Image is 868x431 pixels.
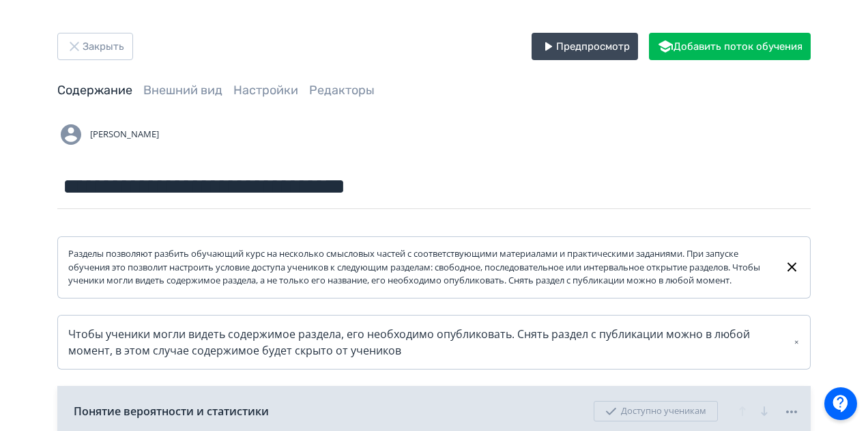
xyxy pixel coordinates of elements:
[68,326,800,359] div: Чтобы ученики могли видеть содержимое раздела, его необходимо опубликовать. Снять раздел с публик...
[57,33,133,60] button: Закрыть
[68,247,773,288] div: Разделы позволяют разбить обучающий курс на несколько смысловых частей с соответствующими материа...
[57,83,132,98] a: Содержание
[532,33,638,60] button: Предпросмотр
[594,401,718,421] div: Доступно ученикам
[233,83,298,98] a: Настройки
[309,83,375,98] a: Редакторы
[649,33,811,60] button: Добавить поток обучения
[74,403,269,419] span: Понятие вероятности и статистики
[90,128,159,141] span: [PERSON_NAME]
[143,83,222,98] a: Внешний вид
